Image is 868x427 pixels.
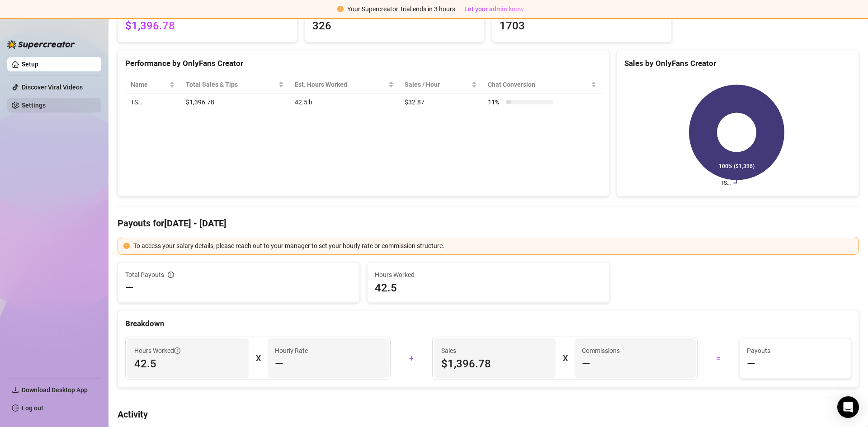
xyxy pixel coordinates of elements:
div: Performance by OnlyFans Creator [125,57,602,70]
span: Hours Worked [134,346,180,356]
span: Download Desktop App [22,386,88,394]
span: 11 % [488,97,502,107]
article: Commissions [582,346,620,356]
span: — [582,357,590,371]
span: exclamation-circle [337,6,344,12]
h4: Activity [118,408,859,421]
div: Est. Hours Worked [295,80,387,89]
span: Name [131,80,168,89]
span: 1703 [500,18,664,35]
div: Open Intercom Messenger [837,396,859,418]
span: Hours Worked [375,270,602,280]
span: Payouts [747,346,844,356]
th: Sales / Hour [399,76,482,94]
span: Sales [441,346,548,356]
span: 42.5 [134,357,241,371]
span: info-circle [174,347,180,354]
td: $1,396.78 [180,94,290,111]
td: TS… [125,94,180,111]
span: info-circle [168,272,174,278]
span: $1,396.78 [125,18,290,35]
div: Breakdown [125,318,851,330]
h4: Payouts for [DATE] - [DATE] [118,217,859,230]
td: $32.87 [399,94,482,111]
span: — [747,357,755,371]
text: TS… [721,180,731,186]
span: — [275,357,283,371]
span: Let your admin know [464,5,524,13]
div: To access your salary details, please reach out to your manager to set your hourly rate or commis... [133,241,853,251]
div: + [396,351,427,366]
th: Total Sales & Tips [180,76,290,94]
span: $1,396.78 [441,357,548,371]
button: Let your admin know [461,4,527,14]
span: Total Payouts [125,270,164,280]
a: Discover Viral Videos [22,84,83,91]
span: 42.5 [375,281,602,295]
td: 42.5 h [289,94,399,111]
div: X [563,351,567,366]
span: — [125,281,134,295]
span: 326 [312,18,477,35]
th: Name [125,76,180,94]
span: Total Sales & Tips [186,80,277,89]
a: Settings [22,102,46,109]
article: Hourly Rate [275,346,308,356]
div: X [256,351,260,366]
div: Sales by OnlyFans Creator [624,57,851,70]
div: = [703,351,734,366]
span: exclamation-circle [123,243,130,249]
span: Chat Conversion [488,80,589,89]
img: logo-BBDzfeDw.svg [7,40,75,49]
a: Log out [22,404,43,412]
a: Setup [22,61,38,68]
span: Your Supercreator Trial ends in 3 hours. [347,5,457,13]
span: Sales / Hour [405,80,470,89]
span: download [12,386,19,394]
th: Chat Conversion [482,76,602,94]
